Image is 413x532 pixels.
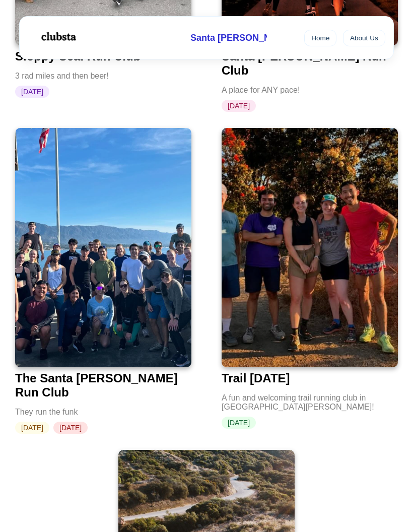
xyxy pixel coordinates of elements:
[15,422,49,434] span: [DATE]
[304,30,336,46] a: Home
[222,128,398,429] a: Trail TuesdayTrail [DATE]A fun and welcoming trail running club in [GEOGRAPHIC_DATA][PERSON_NAME]...
[15,404,191,417] div: They run the funk
[15,128,191,367] img: The Santa Barbara Run Club
[53,422,88,434] span: [DATE]
[15,371,187,400] div: The Santa [PERSON_NAME] Run Club
[15,68,191,81] div: 3 rad miles and then beer!
[343,30,385,46] a: About Us
[222,82,398,95] div: A place for ANY pace!
[222,417,256,429] span: [DATE]
[222,371,290,385] div: Trail [DATE]
[222,128,398,367] img: Trail Tuesday
[28,24,88,49] img: Logo
[222,100,256,112] span: [DATE]
[15,128,191,434] a: The Santa Barbara Run ClubThe Santa [PERSON_NAME] Run ClubThey run the funk[DATE][DATE]
[222,389,398,412] div: A fun and welcoming trail running club in [GEOGRAPHIC_DATA][PERSON_NAME]!
[190,33,294,43] span: Santa [PERSON_NAME]
[15,86,49,98] span: [DATE]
